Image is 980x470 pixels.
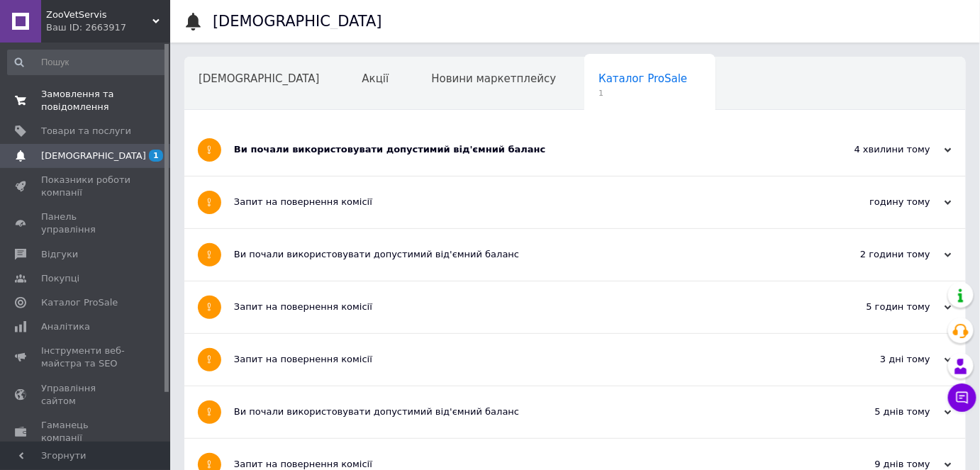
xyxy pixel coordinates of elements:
span: Замовлення та повідомлення [41,88,131,113]
span: ZooVetServis [46,9,152,21]
input: Пошук [7,50,167,75]
div: годину тому [810,196,952,208]
span: [DEMOGRAPHIC_DATA] [41,150,146,162]
span: Покупці [41,272,79,285]
div: Запит на повернення комісії [234,301,810,313]
button: Чат з покупцем [948,384,976,412]
span: Відгуки [41,248,78,261]
span: [DEMOGRAPHIC_DATA] [199,72,320,85]
div: Ваш ID: 2663917 [46,21,170,34]
div: Запит на повернення комісії [234,196,810,208]
div: 4 хвилини тому [810,143,952,156]
span: 1 [149,150,163,162]
span: Каталог ProSale [598,72,687,85]
span: Гаманець компанії [41,419,131,444]
div: Ви почали використовувати допустимий від'ємний баланс [234,248,810,261]
div: Запит на повернення комісії [234,353,810,366]
span: Показники роботи компанії [41,174,131,199]
span: Управління сайтом [41,382,131,408]
div: 3 дні тому [810,353,952,366]
span: 1 [598,88,687,99]
span: Акції [362,72,389,85]
div: Ви почали використовувати допустимий від'ємний баланс [234,143,810,156]
div: 5 годин тому [810,301,952,313]
span: Каталог ProSale [41,296,118,309]
div: 5 днів тому [810,405,952,418]
div: Ви почали використовувати допустимий від'ємний баланс [234,405,810,418]
span: Панель управління [41,211,131,236]
h1: [DEMOGRAPHIC_DATA] [213,13,382,30]
span: Аналітика [41,320,90,333]
span: Інструменти веб-майстра та SEO [41,345,131,370]
div: 2 години тому [810,248,952,261]
span: Новини маркетплейсу [431,72,556,85]
span: Товари та послуги [41,125,131,138]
